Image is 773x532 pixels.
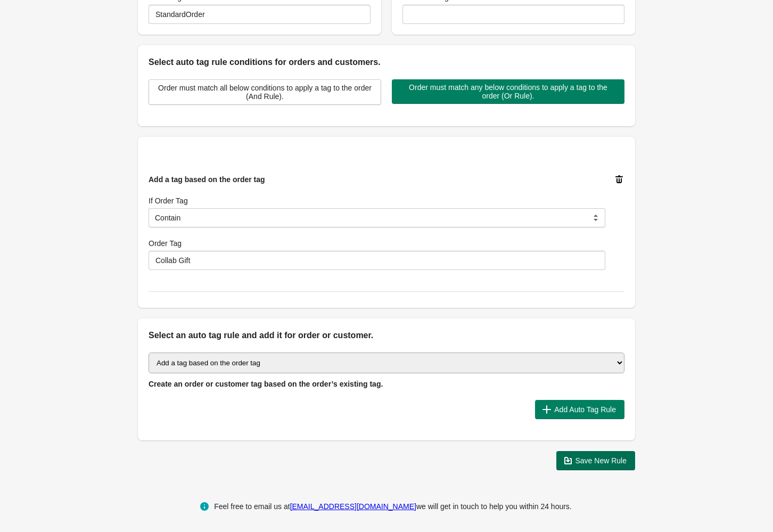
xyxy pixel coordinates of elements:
[392,79,624,104] button: Order must match any below conditions to apply a tag to the order (Or Rule).
[554,405,616,414] span: Add Auto Tag Rule
[214,500,572,513] div: Feel free to email us at we will get in touch to help you within 24 hours.
[149,251,605,270] input: Wholesale
[535,400,624,419] button: Add Auto Tag Rule
[149,380,383,388] span: Create an order or customer tag based on the order’s existing tag.
[149,238,182,249] label: Order Tag
[400,83,616,100] span: Order must match any below conditions to apply a tag to the order (Or Rule).
[575,456,627,465] span: Save New Rule
[556,451,636,470] button: Save New Rule
[149,56,624,69] h2: Select auto tag rule conditions for orders and customers.
[149,175,265,184] span: Add a tag based on the order tag
[149,329,624,342] h2: Select an auto tag rule and add it for order or customer.
[158,84,372,101] span: Order must match all below conditions to apply a tag to the order (And Rule).
[149,195,188,206] label: If Order Tag
[290,502,416,511] a: [EMAIL_ADDRESS][DOMAIN_NAME]
[149,79,381,105] button: Order must match all below conditions to apply a tag to the order (And Rule).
